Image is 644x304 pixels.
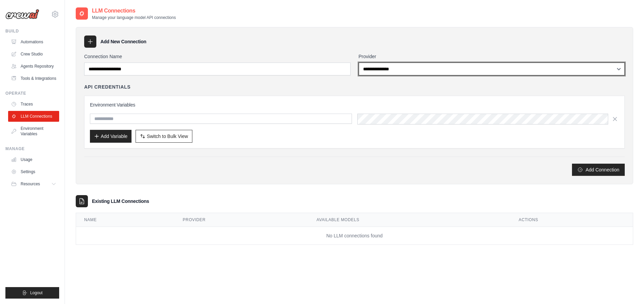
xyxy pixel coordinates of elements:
img: Logo [5,9,39,19]
p: Manage your language model API connections [92,15,176,20]
div: Manage [5,146,59,151]
span: Switch to Bulk View [147,133,188,140]
th: Actions [510,213,633,227]
label: Connection Name [84,53,351,60]
label: Provider [359,53,625,60]
a: Tools & Integrations [8,73,59,84]
a: Agents Repository [8,61,59,72]
a: LLM Connections [8,111,59,122]
h2: LLM Connections [92,7,176,15]
th: Provider [175,213,309,227]
div: Build [5,28,59,34]
td: No LLM connections found [76,227,633,245]
th: Available Models [308,213,510,227]
div: Operate [5,91,59,96]
button: Resources [8,179,59,189]
th: Name [76,213,175,227]
a: Crew Studio [8,49,59,60]
span: Resources [21,181,40,187]
button: Switch to Bulk View [136,130,192,143]
button: Add Variable [90,130,132,143]
h3: Existing LLM Connections [92,198,149,205]
span: Logout [30,290,43,296]
h4: API Credentials [84,84,130,90]
h3: Add New Connection [100,38,146,45]
a: Traces [8,99,59,110]
button: Add Connection [572,164,625,176]
a: Environment Variables [8,123,59,139]
button: Logout [5,287,59,299]
a: Usage [8,154,59,165]
h3: Environment Variables [90,101,619,108]
a: Settings [8,166,59,177]
a: Automations [8,37,59,47]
